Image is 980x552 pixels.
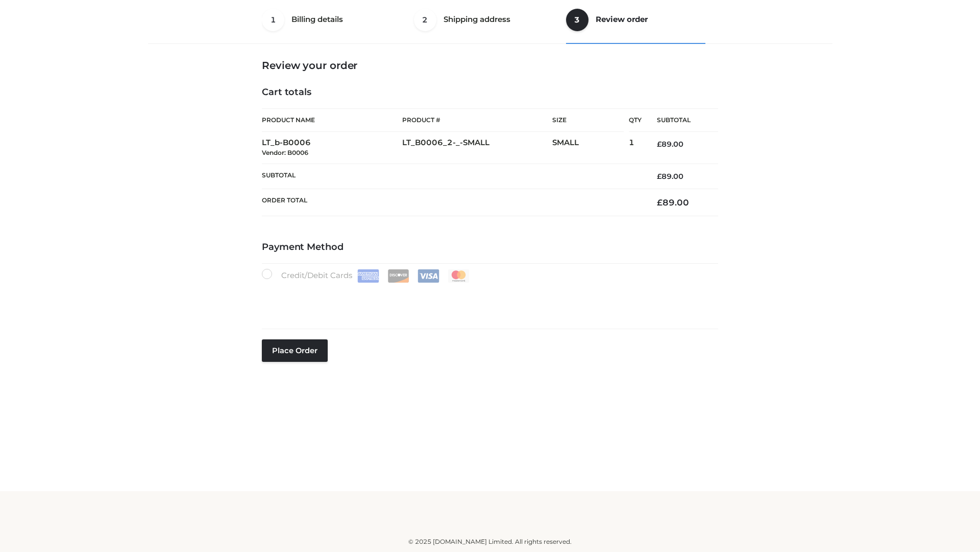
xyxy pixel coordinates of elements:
th: Subtotal [642,109,718,132]
label: Credit/Debit Cards [262,269,471,283]
bdi: 89.00 [657,197,689,208]
th: Size [552,109,624,132]
th: Product # [402,108,552,132]
button: Place order [262,339,328,362]
h4: Payment Method [262,242,718,253]
span: £ [657,140,661,149]
bdi: 89.00 [657,172,683,181]
span: £ [657,172,661,181]
small: Vendor: B0006 [262,149,308,156]
img: Mastercard [448,269,470,283]
bdi: 89.00 [657,140,683,149]
td: LT_B0006_2-_-SMALL [402,132,552,164]
h4: Cart totals [262,87,718,98]
iframe: Secure payment input frame [260,281,716,318]
span: £ [657,197,663,208]
div: © 2025 [DOMAIN_NAME] Limited. All rights reserved. [152,537,828,547]
img: Visa [418,269,439,283]
th: Order Total [262,189,642,216]
td: LT_b-B0006 [262,132,402,164]
img: Amex [357,269,379,283]
td: 1 [629,132,642,164]
th: Subtotal [262,164,642,189]
td: SMALL [552,132,629,164]
h3: Review your order [262,59,718,72]
img: Discover [387,269,409,283]
th: Qty [629,108,642,132]
th: Product Name [262,108,402,132]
